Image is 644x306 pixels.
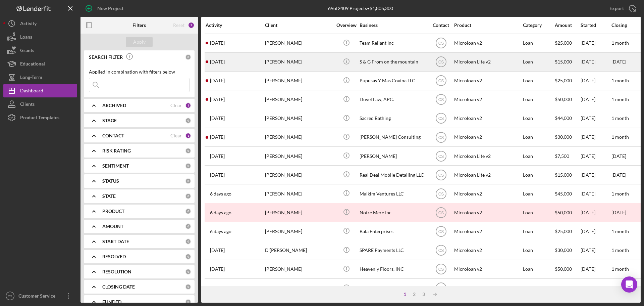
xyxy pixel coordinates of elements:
[210,40,225,46] time: 2025-08-17 16:53
[265,279,332,297] div: [PERSON_NAME]
[523,34,554,52] div: Loan
[581,72,611,90] div: [DATE]
[102,209,124,214] b: PRODUCT
[8,294,12,298] text: CS
[555,222,580,240] div: $25,000
[20,57,45,72] div: Educational
[265,147,332,165] div: [PERSON_NAME]
[360,91,427,108] div: Duvel Law, APC.
[265,34,332,52] div: [PERSON_NAME]
[454,260,521,278] div: Microloan v2
[454,34,521,52] div: Microloan v2
[523,204,554,221] div: Loan
[609,2,624,15] div: Export
[80,2,130,15] button: New Project
[265,185,332,203] div: [PERSON_NAME]
[438,248,444,253] text: CS
[102,178,119,184] b: STATUS
[20,44,34,59] div: Grants
[185,178,191,184] div: 0
[438,210,444,215] text: CS
[360,204,427,221] div: Notre Mere Inc
[611,228,629,234] time: 1 month
[265,110,332,127] div: [PERSON_NAME]
[360,53,427,71] div: S & G From on the mountain
[185,208,191,214] div: 0
[185,148,191,154] div: 0
[265,242,332,259] div: D'[PERSON_NAME]
[102,163,129,169] b: SENTIMENT
[581,34,611,52] div: [DATE]
[3,30,77,44] a: Loans
[132,23,146,28] b: Filters
[3,57,77,71] button: Educational
[555,242,580,259] div: $30,000
[185,118,191,124] div: 0
[3,111,77,124] a: Product Templates
[603,2,641,15] button: Export
[210,285,225,291] time: 2025-08-07 18:21
[360,166,427,184] div: Real Deal Mobile Detailing LLC
[102,299,121,305] b: FUNDED
[3,289,77,303] button: CSCustomer Service
[611,191,629,196] time: 1 month
[555,34,580,52] div: $25,000
[438,116,444,121] text: CS
[611,96,629,102] time: 1 month
[419,292,428,297] div: 3
[126,37,153,47] button: Apply
[20,71,42,86] div: Long-Term
[523,72,554,90] div: Loan
[611,78,629,83] time: 1 month
[3,84,77,97] a: Dashboard
[454,23,521,28] div: Product
[3,17,77,30] button: Activity
[265,91,332,108] div: [PERSON_NAME]
[611,134,629,140] time: 1 month
[438,173,444,177] text: CS
[454,53,521,71] div: Microloan Lite v2
[173,23,184,28] div: Reset
[185,54,191,60] div: 0
[454,185,521,203] div: Microloan v2
[438,97,444,102] text: CS
[523,91,554,108] div: Loan
[523,260,554,278] div: Loan
[185,254,191,260] div: 0
[265,23,332,28] div: Client
[611,172,626,178] time: [DATE]
[265,128,332,146] div: [PERSON_NAME]
[188,22,195,29] div: 2
[454,128,521,146] div: Microloan v2
[523,279,554,297] div: Loan
[185,102,191,108] div: 1
[102,284,135,290] b: CLOSING DATE
[133,37,146,47] div: Apply
[438,286,444,291] text: CS
[102,118,117,123] b: STAGE
[410,292,419,297] div: 2
[581,23,611,28] div: Started
[185,269,191,275] div: 0
[89,54,123,60] b: SEARCH FILTER
[3,97,77,111] a: Clients
[611,266,629,272] time: 1 month
[210,116,225,121] time: 2025-08-15 05:31
[20,17,37,32] div: Activity
[360,128,427,146] div: [PERSON_NAME] Consulting
[3,44,77,57] button: Grants
[555,23,580,28] div: Amount
[97,2,123,15] div: New Project
[185,299,191,305] div: 0
[523,53,554,71] div: Loan
[581,91,611,108] div: [DATE]
[438,41,444,46] text: CS
[555,147,580,165] div: $7,500
[102,239,129,244] b: START DATE
[581,279,611,297] div: [DATE]
[210,229,231,234] time: 2025-08-12 17:39
[438,79,444,83] text: CS
[581,53,611,71] div: [DATE]
[454,166,521,184] div: Microloan Lite v2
